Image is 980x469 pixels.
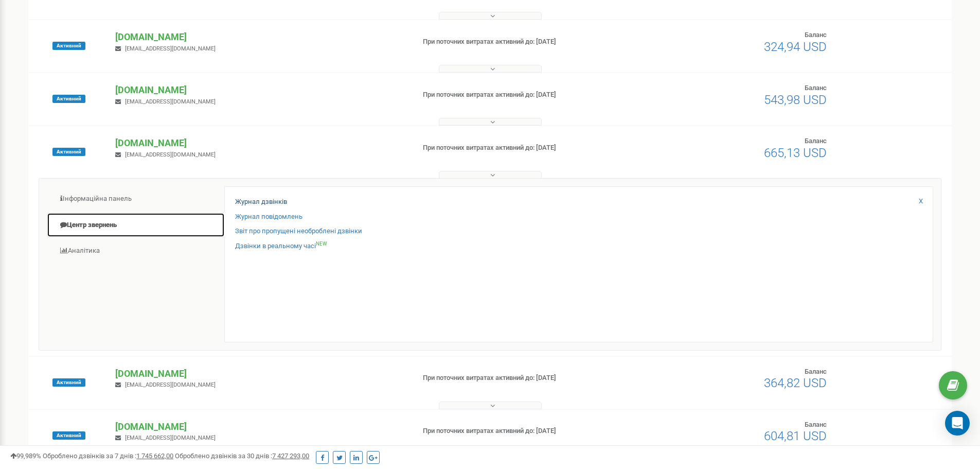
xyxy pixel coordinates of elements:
p: [DOMAIN_NAME] [115,136,406,150]
u: 7 427 293,00 [272,452,309,460]
span: Активний [52,431,85,440]
span: Баланс [805,31,827,39]
span: [EMAIL_ADDRESS][DOMAIN_NAME] [125,151,216,158]
p: При поточних витратах активний до: [DATE] [423,143,637,153]
span: [EMAIL_ADDRESS][DOMAIN_NAME] [125,435,216,441]
a: Аналiтика [47,238,225,264]
p: При поточних витратах активний до: [DATE] [423,373,637,383]
a: Звіт про пропущені необроблені дзвінки [235,227,362,236]
p: [DOMAIN_NAME] [115,83,406,97]
span: 665,13 USD [764,146,827,160]
a: Журнал дзвінків [235,197,287,207]
p: При поточних витратах активний до: [DATE] [423,426,637,436]
span: Активний [52,378,85,387]
a: X [919,197,923,206]
span: [EMAIL_ADDRESS][DOMAIN_NAME] [125,98,216,105]
u: 1 745 662,00 [136,452,173,460]
span: 99,989% [10,452,41,460]
span: 324,94 USD [764,40,827,54]
p: [DOMAIN_NAME] [115,30,406,44]
span: 604,81 USD [764,429,827,443]
span: Активний [52,148,85,156]
div: Open Intercom Messenger [945,411,970,436]
sup: NEW [316,241,327,247]
span: [EMAIL_ADDRESS][DOMAIN_NAME] [125,381,216,388]
span: Баланс [805,421,827,428]
a: Інформаційна панель [47,186,225,212]
a: Центр звернень [47,213,225,238]
span: Активний [52,95,85,103]
span: Баланс [805,368,827,375]
span: [EMAIL_ADDRESS][DOMAIN_NAME] [125,45,216,52]
p: [DOMAIN_NAME] [115,420,406,433]
p: При поточних витратах активний до: [DATE] [423,90,637,100]
span: Баланс [805,137,827,145]
span: Баланс [805,84,827,92]
span: Активний [52,42,85,50]
p: [DOMAIN_NAME] [115,367,406,380]
span: Оброблено дзвінків за 7 днів : [43,452,173,460]
p: При поточних витратах активний до: [DATE] [423,37,637,47]
span: Оброблено дзвінків за 30 днів : [175,452,309,460]
a: Дзвінки в реальному часіNEW [235,241,327,251]
span: 364,82 USD [764,376,827,390]
a: Журнал повідомлень [235,212,302,222]
span: 543,98 USD [764,93,827,107]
